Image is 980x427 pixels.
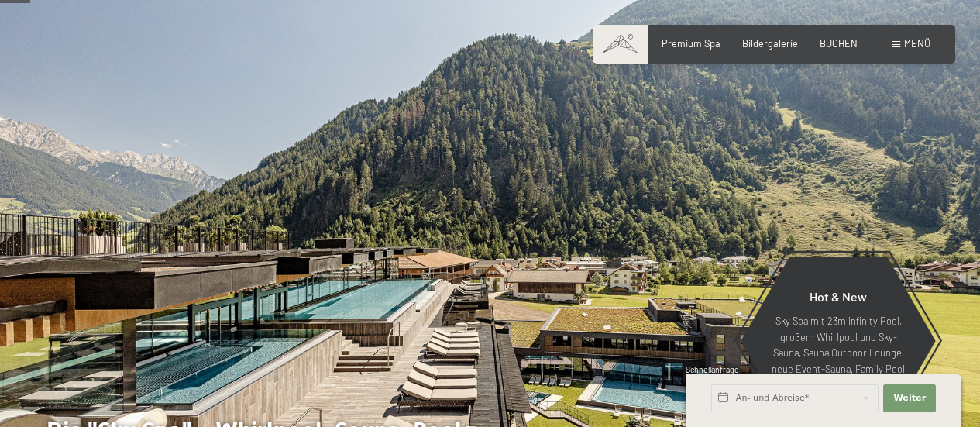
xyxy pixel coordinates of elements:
a: Premium Spa [662,37,720,50]
span: Schnellanfrage [686,365,739,374]
button: Weiter [883,384,936,412]
a: BUCHEN [820,37,858,50]
span: Weiter [893,392,926,405]
p: Sky Spa mit 23m Infinity Pool, großem Whirlpool und Sky-Sauna, Sauna Outdoor Lounge, neue Event-S... [771,313,906,392]
a: Bildergalerie [742,37,798,50]
span: Menü [904,37,930,50]
span: Hot & New [810,289,867,304]
a: Hot & New Sky Spa mit 23m Infinity Pool, großem Whirlpool und Sky-Sauna, Sauna Outdoor Lounge, ne... [740,256,937,426]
